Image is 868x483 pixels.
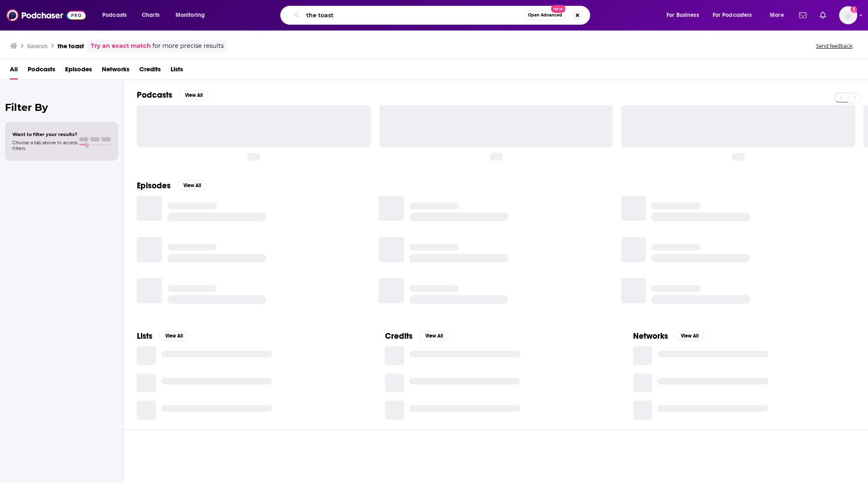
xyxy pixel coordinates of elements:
a: PodcastsView All [137,90,209,100]
a: Episodes [65,63,92,80]
span: For Podcasters [713,9,752,21]
button: open menu [707,9,764,22]
button: Show profile menu [839,6,857,24]
a: Lists [171,63,183,80]
a: Networks [102,63,129,80]
button: open menu [764,9,794,22]
h2: Podcasts [137,90,172,100]
button: View All [177,181,207,190]
a: CreditsView All [385,331,449,341]
button: open menu [661,9,709,22]
a: EpisodesView All [137,181,207,191]
h2: Lists [137,331,152,341]
a: NetworksView All [633,331,704,341]
span: For Business [666,9,699,21]
button: open menu [170,9,216,22]
span: Choose a tab above to access filters. [12,140,77,151]
button: open menu [96,9,137,22]
h3: the toast [58,42,84,50]
span: New [551,5,566,13]
a: Charts [136,9,164,22]
div: Search podcasts, credits, & more... [288,6,598,25]
h2: Credits [385,331,413,341]
button: View All [159,331,189,341]
a: Show notifications dropdown [796,8,810,22]
input: Search podcasts, credits, & more... [303,9,524,22]
button: Open AdvancedNew [524,10,566,20]
h2: Filter By [5,101,118,113]
a: Credits [139,63,161,80]
span: Open Advanced [528,13,562,17]
a: Show notifications dropdown [816,8,829,22]
button: Send feedback [814,42,855,49]
a: Try an exact match [91,41,151,51]
span: More [770,9,784,21]
h2: Networks [633,331,668,341]
img: User Profile [839,6,857,24]
span: Logged in as angelahattar [839,6,857,24]
h2: Episodes [137,181,171,191]
img: Podchaser - Follow, Share and Rate Podcasts [7,7,86,23]
button: View All [419,331,449,341]
svg: Add a profile image [851,6,857,13]
span: Podcasts [102,9,127,21]
span: Charts [142,9,160,21]
span: for more precise results [152,41,224,51]
h3: Search [27,42,48,50]
span: Want to filter your results? [12,131,77,137]
button: View All [675,331,704,341]
a: All [10,63,18,80]
span: Monitoring [176,9,205,21]
a: Podcasts [28,63,55,80]
a: ListsView All [137,331,189,341]
button: View All [179,90,209,100]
